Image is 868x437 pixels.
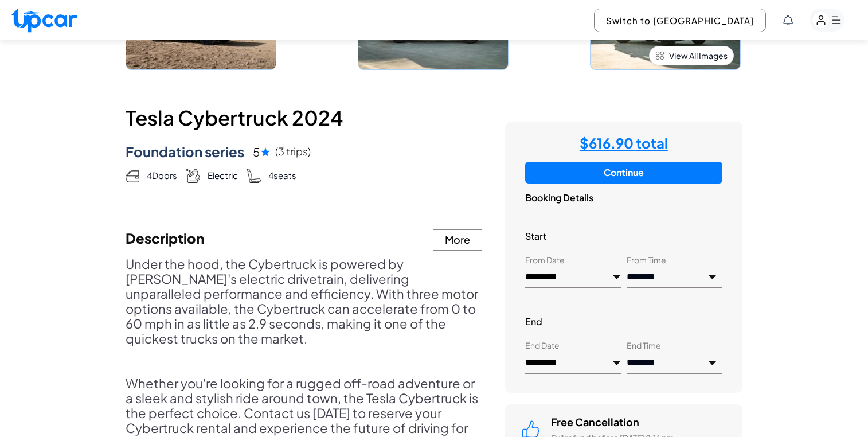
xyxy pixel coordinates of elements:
[253,146,271,158] span: 5
[669,50,728,61] span: View All Images
[268,169,296,182] span: 4 seats
[126,169,139,183] img: Doors
[551,416,674,429] h3: Free Cancellation
[525,230,722,243] h3: Start
[525,340,560,350] label: End Date
[627,255,666,265] label: From Time
[275,145,311,158] p: (3 trips)
[11,8,77,33] img: Upcar Logo
[433,229,482,251] button: More
[627,340,661,350] label: End Time
[580,134,668,151] strong: $ 616.90 total
[594,9,766,32] button: Switch to [GEOGRAPHIC_DATA]
[612,359,621,367] img: preview.png
[525,162,722,184] button: Continue
[525,255,565,265] label: From Date
[208,169,238,182] span: Electric
[649,46,734,65] button: View All Images
[126,233,204,243] h3: Description
[147,169,177,182] span: 4 Doors
[612,273,621,281] img: preview.png
[126,143,244,160] h4: Foundation series
[247,169,261,183] img: Seats
[260,147,271,157] img: star rating
[186,169,200,184] img: Gas
[525,315,722,329] h3: End
[126,99,482,138] h3: Tesla Cybertruck 2024
[525,191,593,205] span: Booking Details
